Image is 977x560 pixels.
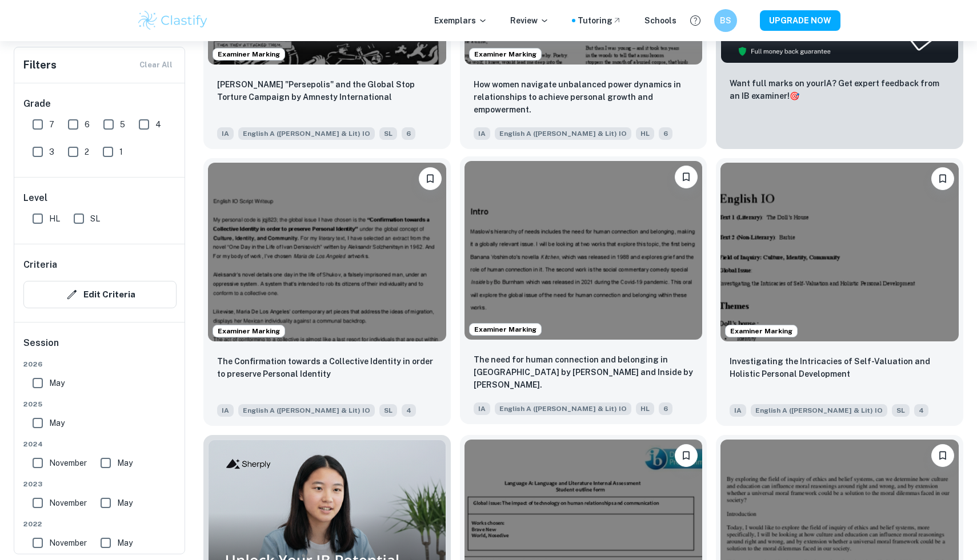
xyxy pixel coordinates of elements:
[434,14,487,27] p: Exemplars
[85,146,89,158] span: 2
[730,77,950,102] p: Want full marks on your IA ? Get expert feedback from an IB examiner!
[117,537,133,549] span: May
[720,163,959,341] img: English A (Lang & Lit) IO IA example thumbnail: Investigating the Intricacies of Self-Va
[495,402,631,415] span: English A ([PERSON_NAME] & Lit) IO
[495,127,631,140] span: English A ([PERSON_NAME] & Lit) IO
[49,118,54,131] span: 7
[85,118,90,131] span: 6
[474,353,694,391] p: The need for human connection and belonging in Kithcen by Banana Yoshimoto and Inside by Bo Burnham.
[137,9,209,32] img: Clastify logo
[659,127,672,140] span: 6
[470,49,541,59] span: Examiner Marking
[714,9,737,32] button: BS
[474,402,490,415] span: IA
[23,336,177,359] h6: Session
[790,91,799,100] span: 🎯
[119,146,123,158] span: 1
[49,497,87,509] span: November
[217,78,437,103] p: Marjane Satrapi's "Persepolis" and the Global Stop Torture Campaign by Amnesty International
[465,161,703,339] img: English A (Lang & Lit) IO IA example thumbnail: The need for human connection and belong
[238,404,375,417] span: English A ([PERSON_NAME] & Lit) IO
[460,158,707,425] a: Examiner MarkingBookmarkThe need for human connection and belonging in Kithcen by Banana Yoshimot...
[474,78,694,116] p: How women navigate unbalanced power dynamics in relationships to achieve personal growth and empo...
[23,399,177,409] span: 2025
[217,355,437,380] p: The Confirmation towards a Collective Identity in order to preserve Personal Identity
[931,444,954,467] button: Bookmark
[402,404,416,417] span: 4
[49,417,65,429] span: May
[644,14,676,27] a: Schools
[23,191,177,205] h6: Level
[379,127,397,140] span: SL
[402,127,415,140] span: 6
[23,57,57,73] h6: Filters
[379,404,397,417] span: SL
[23,281,177,308] button: Edit Criteria
[419,167,442,190] button: Bookmark
[23,519,177,529] span: 2022
[23,439,177,449] span: 2024
[474,127,490,140] span: IA
[238,127,375,140] span: English A ([PERSON_NAME] & Lit) IO
[686,11,705,30] button: Help and Feedback
[675,166,698,188] button: Bookmark
[751,404,887,417] span: English A ([PERSON_NAME] & Lit) IO
[203,158,451,425] a: Examiner MarkingBookmarkThe Confirmation towards a Collective Identity in order to preserve Perso...
[760,10,840,31] button: UPGRADE NOW
[892,404,910,417] span: SL
[726,326,797,336] span: Examiner Marking
[23,359,177,369] span: 2026
[117,497,133,509] span: May
[659,402,672,415] span: 6
[49,537,87,549] span: November
[155,118,161,131] span: 4
[636,402,654,415] span: HL
[931,167,954,190] button: Bookmark
[470,324,541,335] span: Examiner Marking
[117,457,133,469] span: May
[23,97,177,111] h6: Grade
[23,479,177,489] span: 2023
[730,355,950,380] p: Investigating the Intricacies of Self-Valuation and Holistic Personal Development
[914,404,928,417] span: 4
[49,457,87,469] span: November
[90,212,100,225] span: SL
[120,118,125,131] span: 5
[719,14,732,27] h6: BS
[716,158,963,425] a: Examiner MarkingBookmarkInvestigating the Intricacies of Self-Valuation and Holistic Personal Dev...
[213,49,285,59] span: Examiner Marking
[578,14,622,27] a: Tutoring
[217,404,234,417] span: IA
[213,326,285,336] span: Examiner Marking
[23,258,57,272] h6: Criteria
[510,14,549,27] p: Review
[636,127,654,140] span: HL
[49,146,54,158] span: 3
[208,163,446,341] img: English A (Lang & Lit) IO IA example thumbnail: The Confirmation towards a Collective Id
[49,212,60,225] span: HL
[217,127,234,140] span: IA
[730,404,746,417] span: IA
[49,377,65,389] span: May
[675,444,698,467] button: Bookmark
